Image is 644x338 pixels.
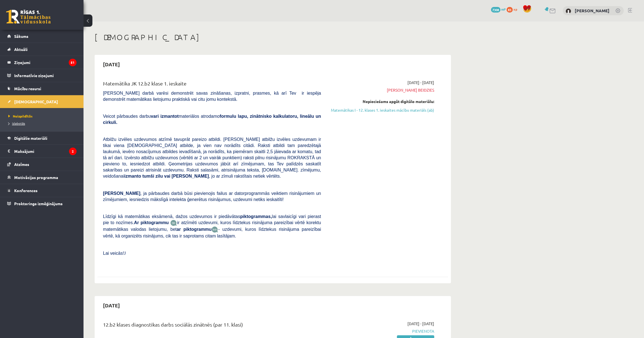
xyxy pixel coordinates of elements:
a: Proktoringa izmēģinājums [7,197,77,210]
legend: Informatīvie ziņojumi [14,69,77,82]
h1: [DEMOGRAPHIC_DATA] [95,33,451,42]
span: Atbilžu izvēles uzdevumos atzīmē tavuprāt pareizo atbildi. [PERSON_NAME] atbilžu izvēles uzdevuma... [103,137,321,178]
a: Informatīvie ziņojumi [7,69,77,82]
span: Veicot pārbaudes darbu materiālos atrodamo [103,114,321,125]
legend: Maksājumi [14,145,77,158]
a: Konferences [7,184,77,197]
span: 7308 [491,7,500,13]
a: Aktuāli [7,43,77,56]
div: Nepieciešams apgūt digitālo materiālu: [329,99,434,104]
span: ir atzīmēti uzdevumi, kuros līdztekus risinājuma pareizībai vērtē korektu matemātikas valodas lie... [103,220,321,232]
h2: [DATE] [97,299,126,312]
span: Aktuāli [14,47,28,52]
b: izmanto [124,174,141,178]
span: [PERSON_NAME] beidzies [329,87,434,93]
a: Maksājumi2 [7,145,77,158]
span: Sākums [14,34,28,39]
span: [PERSON_NAME] [103,191,140,196]
div: Matemātika JK 12.b2 klase 1. ieskaite [103,80,321,90]
span: Konferences [14,188,38,193]
img: wKvN42sLe3LLwAAAABJRU5ErkJggg== [212,226,218,233]
span: 83 [507,7,513,13]
a: Izlabotās [8,121,78,126]
span: Līdzīgi kā matemātikas eksāmenā, dažos uzdevumos ir piedāvātas lai savlaicīgi vari pierast pie to... [103,214,321,225]
a: Atzīmes [7,158,77,171]
span: [PERSON_NAME] darbā varēsi demonstrēt savas zināšanas, izpratni, prasmes, kā arī Tev ir iespēja d... [103,91,321,102]
a: [DEMOGRAPHIC_DATA] [7,95,77,108]
a: Rīgas 1. Tālmācības vidusskola [6,10,51,24]
span: Neizpildītās [8,114,33,118]
b: formulu lapu, zinātnisko kalkulatoru, lineālu un cirkuli. [103,114,321,125]
a: 7308 mP [491,7,506,11]
span: Izlabotās [8,121,25,126]
span: J [124,251,126,256]
a: Ziņojumi51 [7,56,77,69]
span: mP [501,7,506,11]
a: Sākums [7,30,77,43]
div: 12.b2 klases diagnostikas darbs sociālās zinātnēs (par 11. klasi) [103,321,321,331]
a: Matemātikas I - 12. klases 1. ieskaites mācību materiāls (ab) [329,107,434,113]
span: xp [513,7,517,11]
span: Motivācijas programma [14,175,58,180]
b: vari izmantot [151,114,179,119]
img: Tīna Kante [566,8,571,14]
span: [DATE] - [DATE] [407,80,434,85]
a: 83 xp [507,7,520,11]
a: Motivācijas programma [7,171,77,184]
span: Proktoringa izmēģinājums [14,201,63,206]
span: Pievienota [329,328,434,334]
a: Mācību resursi [7,82,77,95]
span: Atzīmes [14,162,29,167]
span: Mācību resursi [14,86,41,91]
b: ar piktogrammu [176,227,212,232]
a: Digitālie materiāli [7,132,77,144]
b: tumši zilu vai [PERSON_NAME] [142,174,209,178]
i: 2 [69,148,77,155]
span: [DEMOGRAPHIC_DATA] [14,99,58,104]
span: [DATE] - [DATE] [407,321,434,327]
span: , ja pārbaudes darbā būsi pievienojis failus ar datorprogrammās veiktiem risinājumiem un zīmējumi... [103,191,321,202]
b: piktogrammas, [240,214,272,219]
b: Ar piktogrammu [134,220,169,225]
img: JfuEzvunn4EvwAAAAASUVORK5CYII= [170,220,177,226]
a: Neizpildītās [8,114,78,119]
span: Lai veicās! [103,251,124,256]
span: Digitālie materiāli [14,136,47,141]
legend: Ziņojumi [14,56,77,69]
a: [PERSON_NAME] [575,8,609,13]
i: 51 [69,59,77,66]
h2: [DATE] [97,58,126,71]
